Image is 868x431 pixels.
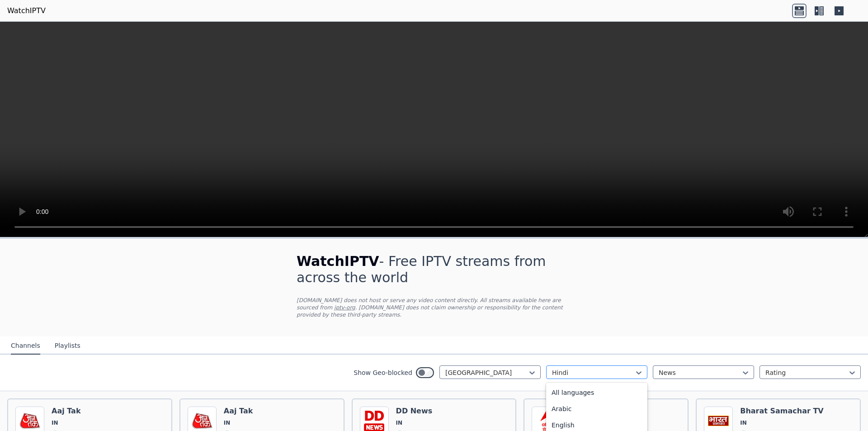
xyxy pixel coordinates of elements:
[396,419,403,426] span: IN
[55,337,80,355] button: Playlists
[354,368,412,377] label: Show Geo-blocked
[224,407,264,416] h6: Aaj Tak
[297,297,571,318] p: [DOMAIN_NAME] does not host or serve any video content directly. All streams available here are s...
[396,407,437,416] h6: DD News
[52,419,58,426] span: IN
[546,401,647,417] div: Arabic
[7,5,46,16] a: WatchIPTV
[224,419,231,426] span: IN
[297,253,571,286] h1: - Free IPTV streams from across the world
[740,419,747,426] span: IN
[334,304,355,311] a: iptv-org
[297,253,379,269] span: WatchIPTV
[52,407,91,416] h6: Aaj Tak
[546,384,647,401] div: All languages
[11,337,40,355] button: Channels
[740,407,824,416] h6: Bharat Samachar TV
